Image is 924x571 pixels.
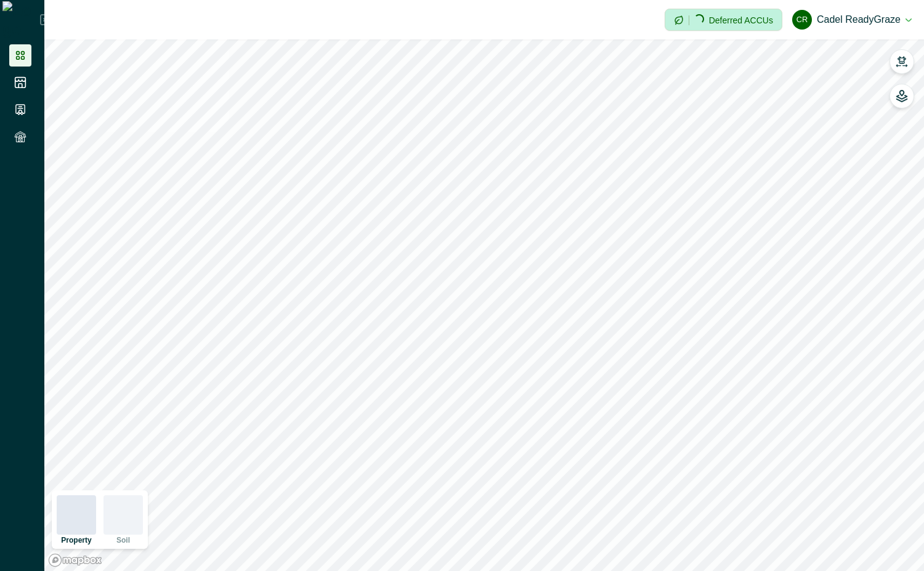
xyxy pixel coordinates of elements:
p: Deferred ACCUs [709,15,773,25]
p: Soil [116,537,130,544]
canvas: Map [44,39,924,571]
a: Mapbox logo [48,553,102,567]
button: Cadel ReadyGrazeCadel ReadyGraze [792,5,912,34]
img: Logo [2,1,40,38]
p: Property [61,537,91,544]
